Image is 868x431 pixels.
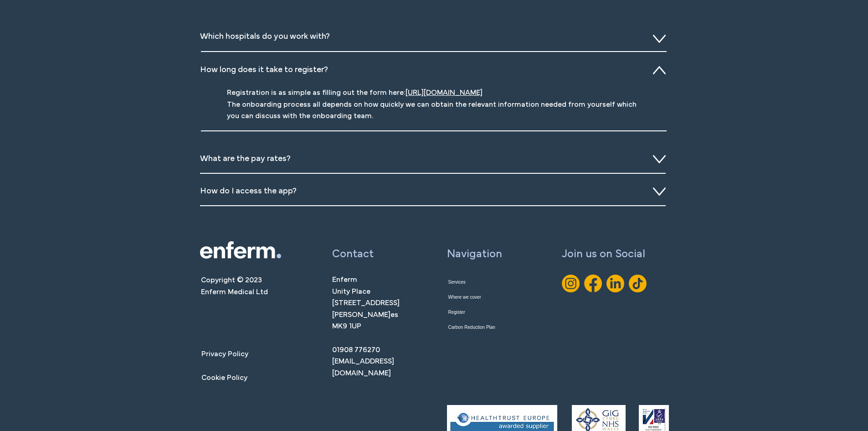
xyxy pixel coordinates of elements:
div: Slideshow [200,176,668,208]
a: [EMAIL_ADDRESS][DOMAIN_NAME] [332,358,394,377]
span: [PERSON_NAME] [332,312,390,318]
span: The onboarding process all depends on how quickly we can obtain the relevant information needed f... [227,102,637,120]
span: Enferm Unity Place [332,277,370,295]
span: Join us on Social [562,249,645,260]
span: Which hospitals do you work with? [200,33,330,41]
span: [STREET_ADDRESS] [332,300,400,306]
span: Copyright © 2023 Enferm Medical Ltd [201,277,268,296]
div: Slideshow [200,54,668,144]
span: Cookie Policy [201,375,247,382]
a: Register [448,305,513,320]
span: MK9 1UP [332,323,361,330]
a: Services [448,275,513,290]
span: How do I access the app? [200,188,297,195]
a: Carbon Reduction Plan [448,320,513,335]
span: Contact [332,249,374,260]
a: Where we cover [448,290,513,305]
img: Linkedin [606,275,624,292]
div: Slideshow [200,22,668,54]
img: FB [584,275,602,292]
a: Privacy Policy [201,349,268,361]
ul: Social Bar [562,275,647,292]
a: [URL][DOMAIN_NAME] [406,90,483,96]
span: Privacy Policy [201,351,248,358]
img: TikTok [629,275,647,292]
span: Registration is as simple as filling out the form here: [227,90,483,96]
a: 01908 776270 [332,347,380,353]
span: es [390,312,398,318]
span: What are the pay rates? [200,156,291,163]
img: IG [562,275,580,292]
div: Slideshow [200,144,668,176]
a: Cookie Policy [201,372,268,384]
nav: Site [448,275,513,335]
span: Navigation [447,249,502,260]
span: How long does it take to register? [200,67,328,74]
